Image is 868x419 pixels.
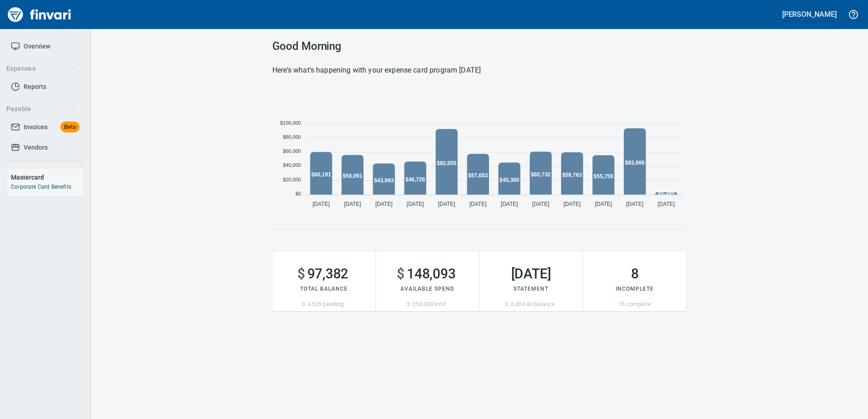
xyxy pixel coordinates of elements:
[60,122,79,132] span: Beta
[7,77,83,97] a: Reports
[283,162,301,168] tspan: $40,000
[469,201,487,207] tspan: [DATE]
[313,201,330,207] tspan: [DATE]
[3,101,79,117] button: Payable
[11,172,83,182] h6: Mastercard
[658,201,675,207] tspan: [DATE]
[780,7,839,21] button: [PERSON_NAME]
[272,40,686,53] h3: Good Morning
[296,191,301,196] tspan: $0
[272,64,686,77] h6: Here’s what’s happening with your expense card program [DATE]
[7,117,83,137] a: InvoicesBeta
[344,201,361,207] tspan: [DATE]
[24,122,48,133] span: Invoices
[283,134,301,140] tspan: $80,000
[626,201,643,207] tspan: [DATE]
[283,177,301,182] tspan: $20,000
[438,201,455,207] tspan: [DATE]
[6,103,75,115] span: Payable
[7,36,83,57] a: Overview
[11,184,71,190] a: Corporate Card Benefits
[283,148,301,154] tspan: $60,000
[501,201,518,207] tspan: [DATE]
[782,10,837,19] h5: [PERSON_NAME]
[595,201,612,207] tspan: [DATE]
[6,63,75,74] span: Expenses
[24,41,50,52] span: Overview
[24,142,48,153] span: Vendors
[407,201,424,207] tspan: [DATE]
[7,137,83,158] a: Vendors
[5,4,74,25] img: Finvari
[3,60,79,77] button: Expenses
[532,201,549,207] tspan: [DATE]
[24,81,46,93] span: Reports
[280,120,301,126] tspan: $100,000
[563,201,581,207] tspan: [DATE]
[375,201,393,207] tspan: [DATE]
